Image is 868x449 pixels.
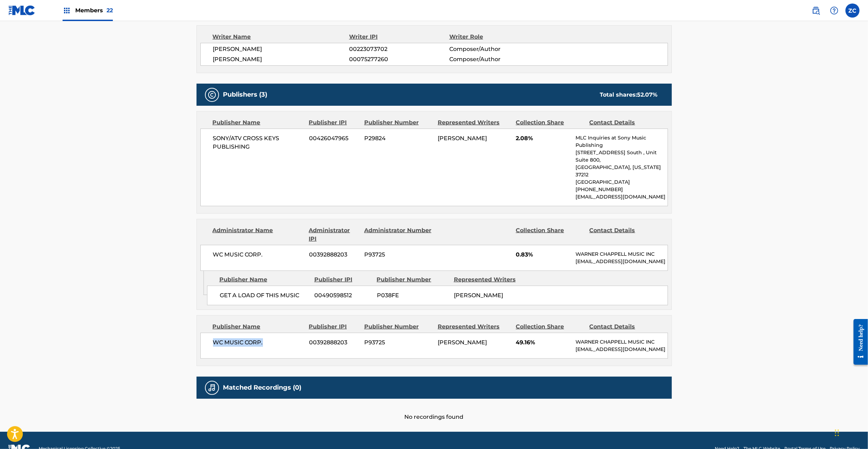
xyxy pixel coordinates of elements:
[576,149,667,164] p: [STREET_ADDRESS] South , Unit Suite 800,
[63,6,71,15] img: Top Rightsholders
[438,323,510,331] div: Represented Writers
[516,338,570,347] span: 49.16%
[213,134,304,151] span: SONY/ATV CROSS KEYS PUBLISHING
[590,226,658,243] div: Contact Details
[516,250,570,259] span: 0.83%
[213,45,349,53] span: [PERSON_NAME]
[377,275,449,284] div: Publisher Number
[846,4,860,18] div: User Menu
[309,338,359,347] span: 00392888203
[576,134,667,149] p: MLC Inquiries at Sony Music Publishing
[349,33,449,41] div: Writer IPI
[516,118,584,127] div: Collection Share
[349,45,449,53] span: 00223073702
[576,250,667,258] p: WARNER CHAPPELL MUSIC INC
[220,291,309,300] span: GET A LOAD OF THIS MUSIC
[449,33,540,41] div: Writer Role
[213,118,304,127] div: Publisher Name
[364,226,432,243] div: Administrator Number
[107,7,113,14] span: 22
[812,6,820,15] img: search
[590,323,658,331] div: Contact Details
[314,275,372,284] div: Publisher IPI
[576,164,667,178] p: [GEOGRAPHIC_DATA], [US_STATE] 37212
[454,292,503,299] span: [PERSON_NAME]
[364,118,432,127] div: Publisher Number
[438,135,487,142] span: [PERSON_NAME]
[516,226,584,243] div: Collection Share
[830,6,838,15] img: help
[213,226,304,243] div: Administrator Name
[835,422,839,443] div: Drag
[364,323,432,331] div: Publisher Number
[576,193,667,201] p: [EMAIL_ADDRESS][DOMAIN_NAME]
[223,384,302,392] h5: Matched Recordings (0)
[213,250,304,259] span: WC MUSIC CORP.
[576,186,667,193] p: [PHONE_NUMBER]
[454,275,526,284] div: Represented Writers
[364,134,432,143] span: P29824
[309,250,359,259] span: 00392888203
[438,339,487,346] span: [PERSON_NAME]
[576,258,667,265] p: [EMAIL_ADDRESS][DOMAIN_NAME]
[213,33,349,41] div: Writer Name
[309,226,359,243] div: Administrator IPI
[315,291,372,300] span: 00490598512
[309,134,359,143] span: 00426047965
[449,45,540,53] span: Composer/Author
[213,55,349,64] span: [PERSON_NAME]
[438,118,510,127] div: Represented Writers
[8,5,36,15] img: MLC Logo
[449,55,540,64] span: Composer/Author
[219,275,309,284] div: Publisher Name
[223,91,268,99] h5: Publishers (3)
[833,415,868,449] iframe: Chat Widget
[309,118,359,127] div: Publisher IPI
[309,323,359,331] div: Publisher IPI
[516,134,570,143] span: 2.08%
[349,55,449,64] span: 00075277260
[576,178,667,186] p: [GEOGRAPHIC_DATA]
[827,4,841,18] div: Help
[576,346,667,353] p: [EMAIL_ADDRESS][DOMAIN_NAME]
[213,323,304,331] div: Publisher Name
[590,118,658,127] div: Contact Details
[377,291,449,300] span: P038FE
[848,314,868,370] iframe: Resource Center
[208,91,216,99] img: Publishers
[213,338,304,347] span: WC MUSIC CORP.
[600,91,658,99] div: Total shares:
[364,250,432,259] span: P93725
[197,399,672,421] div: No recordings found
[364,338,432,347] span: P93725
[516,323,584,331] div: Collection Share
[809,4,823,18] a: Public Search
[75,6,113,14] span: Members
[576,338,667,346] p: WARNER CHAPPELL MUSIC INC
[637,91,658,98] span: 52.07 %
[208,384,216,392] img: Matched Recordings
